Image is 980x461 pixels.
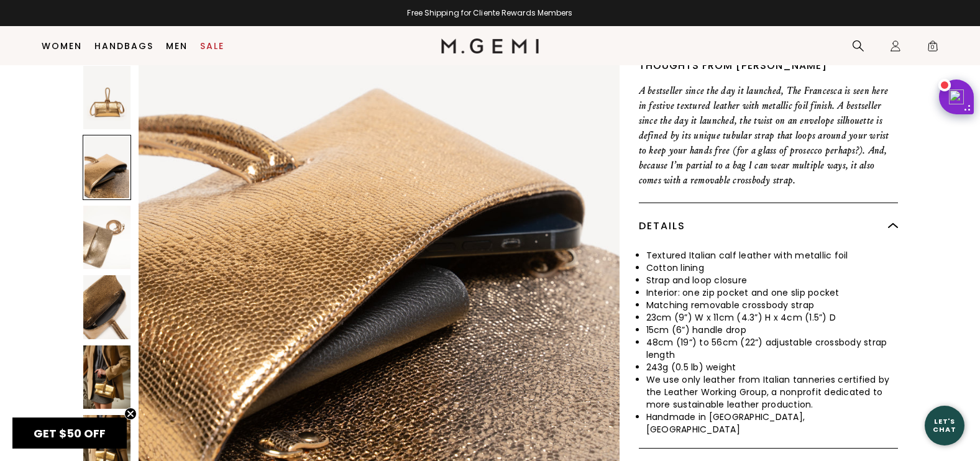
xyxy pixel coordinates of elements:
img: The Francesca Convertible Crossbody [83,275,131,339]
li: Textured Italian calf leather with metallic foil [646,249,898,262]
button: Close teaser [124,408,137,420]
div: Details [639,203,898,249]
span: GET $50 OFF [34,426,106,441]
a: Men [166,41,188,51]
li: Cotton lining [646,262,898,274]
a: Sale [200,41,224,51]
img: The Francesca Convertible Crossbody [83,65,131,129]
img: M.Gemi [441,39,539,53]
li: Interior: one zip pocket and one slip pocket [646,286,898,299]
a: Handbags [94,41,153,51]
li: We use only leather from Italian tanneries certified by the Leather Working Group, a nonprofit de... [646,373,898,411]
div: Thoughts from [PERSON_NAME] [639,58,898,73]
li: 48cm (19“) to 56cm (22“) adjustable crossbody strap length [646,336,898,361]
li: 23cm (9”) W x 11cm (4.3”) H x 4cm (1.5”) D [646,311,898,324]
div: Let's Chat [925,418,964,433]
li: 243g (0.5 lb) weight [646,361,898,373]
a: Women [42,41,82,51]
li: Strap and loop closure [646,274,898,286]
li: 15cm (6”) handle drop [646,324,898,336]
li: Handmade in [GEOGRAPHIC_DATA], [GEOGRAPHIC_DATA] [646,411,898,436]
span: 0 [927,42,939,55]
div: GET $50 OFFClose teaser [12,418,127,449]
img: The Francesca Convertible Crossbody [83,345,131,409]
img: The Francesca Convertible Crossbody [83,205,131,269]
p: A bestseller since the day it launched, The Francesca is seen here in festive textured leather wi... [639,83,898,188]
li: Matching removable crossbody strap [646,299,898,311]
